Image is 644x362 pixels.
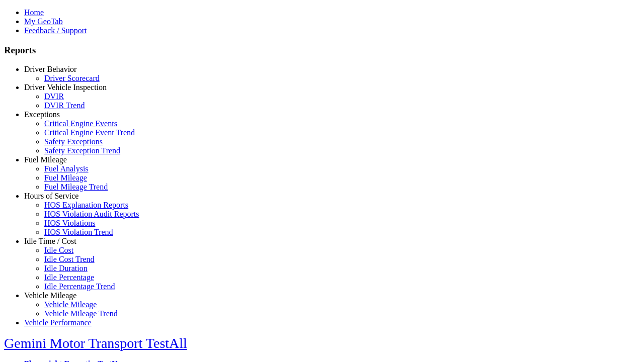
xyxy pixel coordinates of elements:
[44,282,115,291] a: Idle Percentage Trend
[24,237,76,245] a: Idle Time / Cost
[44,164,89,173] a: Fuel Analysis
[44,173,87,182] a: Fuel Mileage
[24,110,60,119] a: Exceptions
[44,228,113,236] a: HOS Violation Trend
[24,192,78,200] a: Hours of Service
[4,45,640,56] h3: Reports
[44,146,120,155] a: Safety Exception Trend
[44,255,95,263] a: Idle Cost Trend
[24,26,87,35] a: Feedback / Support
[44,137,103,146] a: Safety Exceptions
[24,65,76,73] a: Driver Behavior
[24,8,44,17] a: Home
[44,219,95,227] a: HOS Violations
[44,183,108,191] a: Fuel Mileage Trend
[24,291,76,300] a: Vehicle Mileage
[24,83,107,92] a: Driver Vehicle Inspection
[44,128,135,137] a: Critical Engine Event Trend
[44,309,118,318] a: Vehicle Mileage Trend
[44,264,88,273] a: Idle Duration
[44,300,97,309] a: Vehicle Mileage
[44,101,85,110] a: DVIR Trend
[24,155,67,164] a: Fuel Mileage
[44,273,94,282] a: Idle Percentage
[4,335,187,351] a: Gemini Motor Transport TestAll
[24,318,92,327] a: Vehicle Performance
[44,246,73,254] a: Idle Cost
[44,119,117,128] a: Critical Engine Events
[44,201,128,209] a: HOS Explanation Reports
[44,210,139,218] a: HOS Violation Audit Reports
[24,17,63,26] a: My GeoTab
[44,74,100,82] a: Driver Scorecard
[44,92,64,101] a: DVIR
